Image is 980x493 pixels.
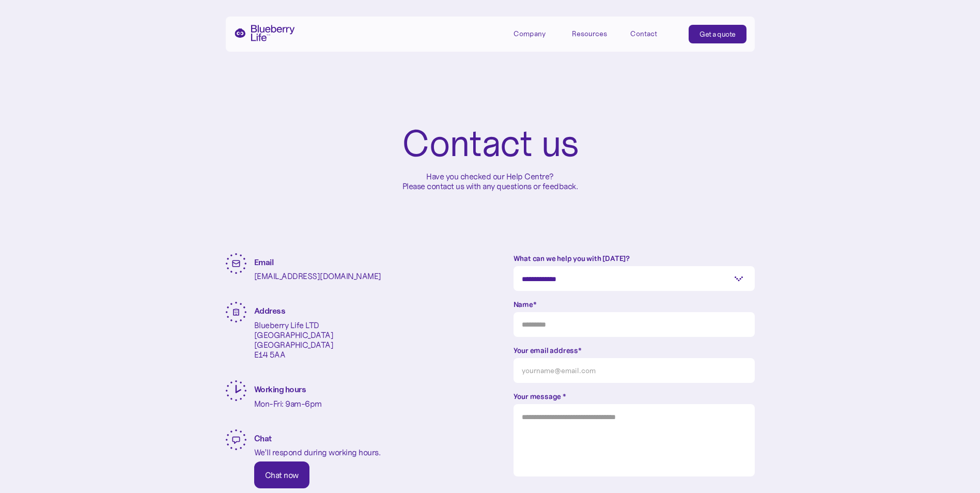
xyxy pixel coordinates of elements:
strong: Email [254,257,274,267]
div: Company [514,29,546,38]
label: Name* [514,299,755,310]
a: Chat now [254,461,309,488]
strong: Your message * [514,392,566,401]
strong: Working hours [254,384,306,394]
p: We’ll respond during working hours. [254,448,381,457]
a: Contact [630,25,677,42]
div: Resources [572,29,607,38]
div: Get a quote [699,29,736,39]
div: Chat now [265,470,299,480]
label: Your email address* [514,345,755,356]
p: Mon-Fri: 9am-6pm [254,399,322,409]
h1: Contact us [402,124,579,163]
strong: Address [254,305,286,316]
p: Blueberry Life LTD [GEOGRAPHIC_DATA] [GEOGRAPHIC_DATA] E14 5AA [254,320,334,360]
input: yourname@email.com [514,358,755,383]
div: Company [514,25,560,42]
a: Get a quote [689,25,746,43]
a: home [234,25,295,41]
p: [EMAIL_ADDRESS][DOMAIN_NAME] [254,271,381,281]
label: What can we help you with [DATE]? [514,253,755,264]
div: Contact [630,29,657,38]
strong: Chat [254,433,272,443]
div: Resources [572,25,618,42]
p: Have you checked our Help Centre? Please contact us with any questions or feedback. [402,172,578,191]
